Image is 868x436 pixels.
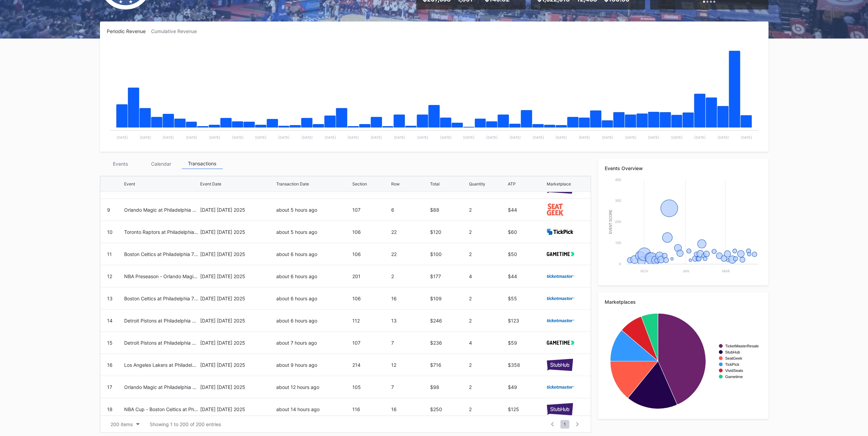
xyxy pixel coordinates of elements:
div: Event [124,181,135,186]
div: Marketplace [547,181,571,186]
div: 18 [107,406,113,412]
div: about 6 hours ago [276,318,351,324]
text: Mar [722,269,730,273]
div: 107 [352,207,389,213]
div: $88 [430,207,467,213]
div: about 6 hours ago [276,296,351,301]
div: Detroit Pistons at Philadelphia 76ers [124,318,198,324]
img: gametime.svg [547,252,575,256]
div: Events Overview [605,165,762,171]
div: Row [391,181,400,186]
div: Boston Celtics at Philadelphia 76ers [124,296,198,301]
img: gametime.svg [547,341,575,345]
div: [DATE] [DATE] 2025 [200,296,275,301]
text: [DATE] [648,135,659,139]
text: [DATE] [371,135,382,139]
div: Orlando Magic at Philadelphia 76ers [124,207,198,213]
div: $60 [508,229,545,235]
div: Detroit Pistons at Philadelphia 76ers [124,340,198,346]
div: [DATE] [DATE] 2025 [200,362,275,368]
div: $358 [508,362,545,368]
div: 112 [352,318,389,324]
text: [DATE] [301,135,312,139]
div: Orlando Magic at Philadelphia 76ers [124,384,198,390]
div: $98 [430,384,467,390]
div: 16 [391,406,428,412]
div: 6 [391,207,428,213]
div: Cumulative Revenue [151,28,202,34]
div: 200 items [111,421,133,427]
div: 106 [352,296,389,301]
div: 7 [391,340,428,346]
div: 15 [107,340,113,346]
button: 200 items [107,420,143,429]
div: about 12 hours ago [276,384,351,390]
div: about 6 hours ago [276,251,351,257]
text: [DATE] [556,135,567,139]
div: NBA Preseason - Orlando Magic at Philadelphia 76ers [124,273,198,279]
div: $120 [430,229,467,235]
div: $125 [508,406,545,412]
div: 2 [469,384,506,390]
div: 16 [107,362,113,368]
div: $236 [430,340,467,346]
div: 12 [391,362,428,368]
img: ticketmaster.svg [547,297,575,300]
text: 0 [619,262,621,266]
text: SeatGeek [725,356,742,360]
text: [DATE] [348,135,359,139]
text: [DATE] [717,135,729,139]
div: 12 [107,273,112,279]
div: 2 [469,296,506,301]
div: Periodic Revenue [107,28,151,34]
div: [DATE] [DATE] 2025 [200,406,275,412]
div: $246 [430,318,467,324]
div: $716 [430,362,467,368]
text: [DATE] [625,135,636,139]
text: [DATE] [740,135,752,139]
text: [DATE] [463,135,474,139]
div: $50 [508,251,545,257]
img: stubHub.svg [547,359,573,371]
text: TicketMasterResale [725,344,759,348]
div: Section [352,181,367,186]
span: 1 [560,420,569,429]
text: Event Score [608,209,612,234]
div: [DATE] [DATE] 2025 [200,251,275,257]
div: about 6 hours ago [276,273,351,279]
svg: Chart title [107,43,762,145]
text: [DATE] [509,135,520,139]
div: 4 [469,273,506,279]
div: about 7 hours ago [276,340,351,346]
div: 10 [107,229,113,235]
div: 106 [352,251,389,257]
text: [DATE] [324,135,336,139]
div: about 14 hours ago [276,406,351,412]
text: [DATE] [417,135,428,139]
div: Los Angeles Lakers at Philadelphia 76ers [124,362,198,368]
text: [DATE] [440,135,451,139]
img: seatGeek.svg [547,204,563,215]
div: $109 [430,296,467,301]
text: [DATE] [602,135,613,139]
img: TickPick_logo.svg [547,229,575,235]
div: Marketplaces [605,299,762,305]
div: 22 [391,251,428,257]
div: Transactions [182,159,223,169]
div: 11 [107,251,112,257]
text: Jan [682,269,689,273]
div: [DATE] [DATE] 2025 [200,229,275,235]
div: about 5 hours ago [276,207,351,213]
text: [DATE] [486,135,497,139]
div: $55 [508,296,545,301]
div: 116 [352,406,389,412]
text: Nov [640,269,648,273]
text: VividSeats [725,369,743,373]
text: Gametime [725,375,743,379]
div: Transaction Date [276,181,309,186]
text: [DATE] [671,135,682,139]
text: [DATE] [163,135,174,139]
div: [DATE] [DATE] 2025 [200,273,275,279]
div: $250 [430,406,467,412]
svg: Chart title [605,310,762,412]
